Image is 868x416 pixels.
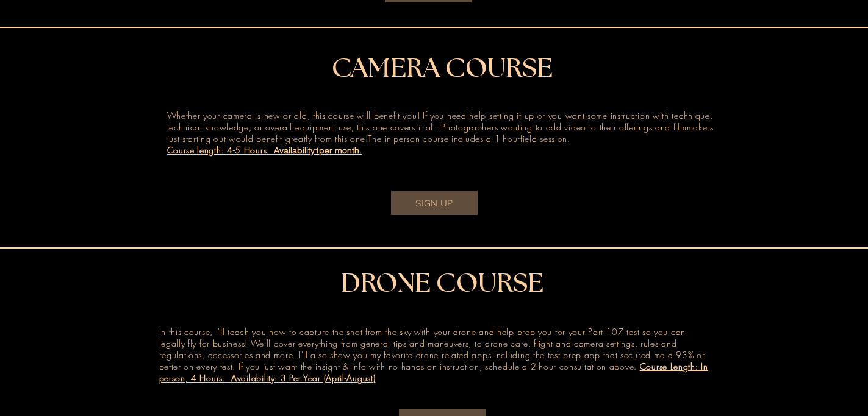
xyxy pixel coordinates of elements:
span: Course Length: In person, 4 Hours. Availability: 3 Per Year (April-August) [159,361,708,384]
span: In this course, I'll teach you how to capture the shot from the sky with your drone and help prep... [159,326,705,372]
span: DRONE COURSE [341,270,543,297]
span: SIGN UP [415,196,453,210]
span: The in-person course includes a 1-hour [368,133,520,144]
span: Whether your camera is new or old, this course will benefit you! If you need help setting it up o... [167,110,714,144]
span: Course length: 4-5 Hours [167,144,267,156]
span: field session. [520,133,570,144]
span: 1 [315,146,319,155]
span: CAMERA COURSE [332,55,553,82]
span: Availability per month. [274,145,362,156]
a: SIGN UP [391,191,478,215]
